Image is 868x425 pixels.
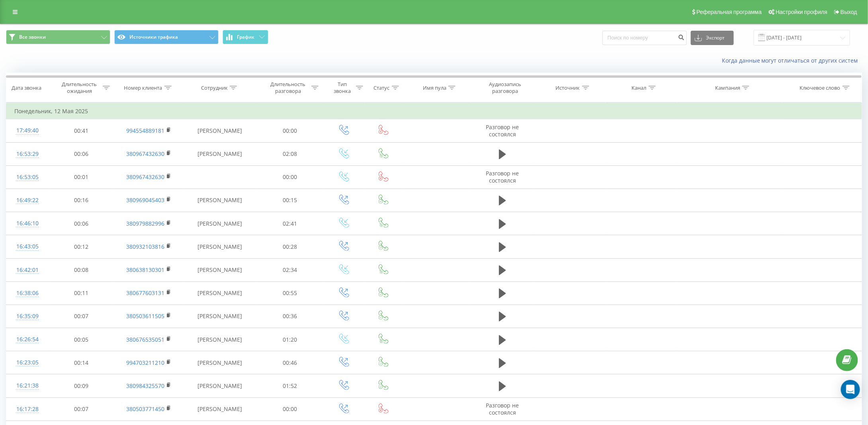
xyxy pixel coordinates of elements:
td: 00:07 [49,397,115,421]
td: 02:34 [257,258,323,281]
div: Канал [632,85,647,91]
div: 16:17:28 [14,401,41,417]
td: 00:46 [257,351,323,374]
span: Все звонки [19,34,46,40]
div: Длительность разговора [267,81,309,94]
div: 16:49:22 [14,193,41,208]
div: Тип звонка [330,81,354,94]
td: 00:05 [49,328,115,351]
td: 00:15 [257,189,323,212]
a: 380967432630 [127,150,165,157]
td: [PERSON_NAME] [183,119,257,142]
td: 00:28 [257,235,323,258]
a: 380677603131 [127,289,165,297]
div: Сотрудник [201,85,228,91]
div: Дата звонка [12,85,41,91]
div: Аудиозапись разговора [479,81,531,94]
button: Источники трафика [114,30,219,44]
div: Ключевое слово [800,85,841,91]
div: Open Intercom Messenger [841,380,860,399]
td: 00:06 [49,212,115,235]
div: 16:21:38 [14,378,41,394]
div: 16:26:54 [14,332,41,347]
td: 00:16 [49,189,115,212]
td: 00:11 [49,281,115,305]
td: 00:08 [49,258,115,281]
span: Разговор не состоялся [486,123,519,138]
div: 16:42:01 [14,262,41,278]
td: 00:41 [49,119,115,142]
td: 00:01 [49,165,115,189]
td: 00:07 [49,305,115,328]
button: Экспорт [691,31,734,45]
span: Разговор не состоялся [486,401,519,416]
a: Когда данные могут отличаться от других систем [722,57,862,64]
a: 380969045403 [127,196,165,204]
div: 16:53:05 [14,169,41,185]
div: Статус [374,85,390,91]
td: 00:00 [257,119,323,142]
td: [PERSON_NAME] [183,212,257,235]
div: Длительность ожидания [58,81,101,94]
td: 01:52 [257,374,323,397]
td: 02:41 [257,212,323,235]
td: [PERSON_NAME] [183,305,257,328]
td: 01:20 [257,328,323,351]
div: Источник [556,85,580,91]
span: Разговор не состоялся [486,169,519,184]
td: [PERSON_NAME] [183,328,257,351]
span: Реферальная программа [696,9,762,15]
a: 380984325570 [127,382,165,390]
div: 16:23:05 [14,355,41,370]
td: 00:55 [257,281,323,305]
div: 17:49:40 [14,123,41,138]
td: [PERSON_NAME] [183,142,257,165]
td: [PERSON_NAME] [183,189,257,212]
div: Кампания [715,85,740,91]
a: 380503611505 [127,312,165,320]
td: [PERSON_NAME] [183,397,257,421]
a: 380638130301 [127,266,165,273]
td: [PERSON_NAME] [183,281,257,305]
span: Выход [841,9,857,15]
td: 00:09 [49,374,115,397]
div: 16:38:06 [14,285,41,301]
td: 00:36 [257,305,323,328]
td: 00:00 [257,165,323,189]
div: Имя пула [423,85,446,91]
a: 380676535051 [127,336,165,343]
a: 380967432630 [127,173,165,181]
div: 16:43:05 [14,239,41,254]
div: 16:53:29 [14,146,41,162]
td: Понедельник, 12 Мая 2025 [6,103,862,119]
td: 02:08 [257,142,323,165]
a: 380979882996 [127,220,165,227]
a: 380503771450 [127,405,165,413]
span: График [237,34,255,40]
td: 00:06 [49,142,115,165]
input: Поиск по номеру [602,31,687,45]
td: 00:12 [49,235,115,258]
a: 380932103816 [127,243,165,250]
button: Все звонки [6,30,110,44]
td: [PERSON_NAME] [183,351,257,374]
td: [PERSON_NAME] [183,235,257,258]
button: График [223,30,268,44]
td: [PERSON_NAME] [183,258,257,281]
div: Номер клиента [124,85,162,91]
div: 16:35:09 [14,309,41,324]
a: 994554889181 [127,127,165,134]
td: 00:14 [49,351,115,374]
span: Настройки профиля [776,9,827,15]
a: 994703211210 [127,359,165,366]
td: 00:00 [257,397,323,421]
div: 16:46:10 [14,216,41,231]
td: [PERSON_NAME] [183,374,257,397]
